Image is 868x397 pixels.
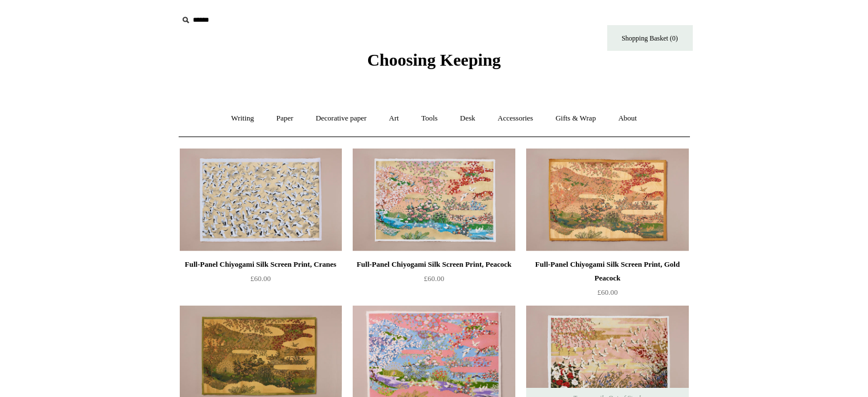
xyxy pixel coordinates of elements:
span: £60.00 [597,288,618,296]
img: Full-Panel Chiyogami Silk Screen Print, Cranes [180,149,342,251]
img: Full-Panel Chiyogami Silk Screen Print, Gold Peacock [526,149,688,251]
a: Decorative paper [305,103,377,134]
img: Full-Panel Chiyogami Silk Screen Print, Peacock [353,149,515,251]
a: Tools [411,103,448,134]
a: Full-Panel Chiyogami Silk Screen Print, Cranes Full-Panel Chiyogami Silk Screen Print, Cranes [180,149,342,251]
span: Choosing Keeping [367,50,500,69]
a: Full-Panel Chiyogami Silk Screen Print, Cranes £60.00 [180,258,342,304]
a: Writing [221,103,264,134]
div: Full-Panel Chiyogami Silk Screen Print, Gold Peacock [529,258,685,285]
a: Gifts & Wrap [545,103,606,134]
a: Paper [266,103,304,134]
a: Shopping Basket (0) [607,25,693,51]
a: Full-Panel Chiyogami Silk Screen Print, Gold Peacock Full-Panel Chiyogami Silk Screen Print, Gold... [526,149,688,251]
a: Full-Panel Chiyogami Silk Screen Print, Peacock £60.00 [353,258,515,304]
a: Art [379,103,409,134]
div: Full-Panel Chiyogami Silk Screen Print, Peacock [356,258,512,271]
div: Full-Panel Chiyogami Silk Screen Print, Cranes [183,258,339,271]
a: Choosing Keeping [367,59,500,67]
a: About [608,103,647,134]
a: Full-Panel Chiyogami Silk Screen Print, Gold Peacock £60.00 [526,258,688,304]
a: Full-Panel Chiyogami Silk Screen Print, Peacock Full-Panel Chiyogami Silk Screen Print, Peacock [353,149,515,251]
a: Desk [450,103,486,134]
span: £60.00 [424,274,445,283]
a: Accessories [487,103,543,134]
span: £60.00 [251,274,271,283]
